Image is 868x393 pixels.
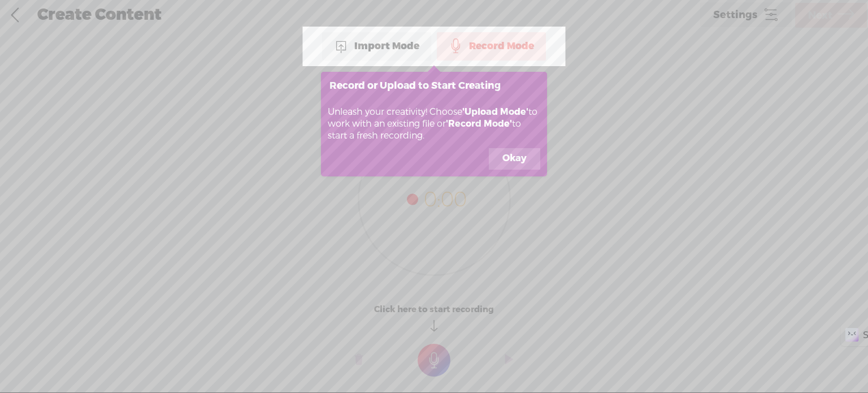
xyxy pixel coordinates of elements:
div: Record Mode [437,32,546,61]
b: 'Upload Mode' [462,106,528,118]
h3: Record or Upload to Start Creating [329,80,539,91]
button: Okay [489,148,540,170]
div: Import Mode [322,32,431,61]
b: 'Record Mode' [446,118,512,129]
div: Unleash your creativity! Choose to work with an existing file or to start a fresh recording. [321,100,547,148]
